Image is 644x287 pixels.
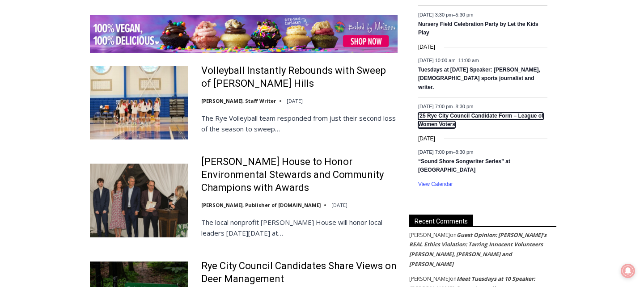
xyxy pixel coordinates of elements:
[418,104,473,109] time: –
[458,58,479,63] span: 11:00 am
[201,217,398,238] p: The local nonprofit [PERSON_NAME] House will honor local leaders [DATE][DATE] at…
[418,135,435,143] time: [DATE]
[90,164,188,237] img: Wainwright House to Honor Environmental Stewards and Community Champions with Awards
[409,215,473,227] span: Recent Comments
[201,156,398,194] a: [PERSON_NAME] House to Honor Environmental Stewards and Community Champions with Awards
[201,97,276,104] a: [PERSON_NAME], Staff Writer
[201,113,398,134] p: The Rye Volleyball team responded from just their second loss of the season to sweep…
[409,230,556,269] footer: on
[456,12,474,17] span: 5:30 pm
[418,149,473,155] time: –
[418,12,473,17] time: –
[201,260,398,285] a: Rye City Council Candidates Share Views on Deer Management
[418,67,540,91] a: Tuesdays at [DATE] Speaker: [PERSON_NAME], [DEMOGRAPHIC_DATA] sports journalist and writer.
[234,89,415,109] span: Intern @ [DOMAIN_NAME]
[418,158,510,174] a: “Sound Shore Songwriter Series” at [GEOGRAPHIC_DATA]
[418,21,538,37] a: Nursery Field Celebration Party by Let the Kids Play
[287,97,303,104] time: [DATE]
[418,58,479,63] time: –
[418,181,453,188] a: View Calendar
[409,275,450,283] span: [PERSON_NAME]
[215,87,433,111] a: Intern @ [DOMAIN_NAME]
[90,15,398,53] img: Baked by Melissa
[456,149,474,155] span: 8:30 pm
[409,231,450,239] span: [PERSON_NAME]
[418,113,543,128] a: ’25 Rye City Council Candidate Form – League of Women Voters
[201,64,398,90] a: Volleyball Instantly Rebounds with Sweep of [PERSON_NAME] Hills
[331,202,347,208] time: [DATE]
[409,231,547,268] a: Guest Opinion: [PERSON_NAME]’s REAL Ethics Violation: Tarring Innocent Volunteers [PERSON_NAME], ...
[418,58,456,63] span: [DATE] 10:00 am
[201,202,321,208] a: [PERSON_NAME], Publisher of [DOMAIN_NAME]
[456,104,474,109] span: 8:30 pm
[226,0,423,87] div: "We would have speakers with experience in local journalism speak to us about their experiences a...
[418,12,453,17] span: [DATE] 3:30 pm
[90,66,188,139] img: Volleyball Instantly Rebounds with Sweep of Byram Hills
[418,43,435,51] time: [DATE]
[418,104,453,109] span: [DATE] 7:00 pm
[418,149,453,155] span: [DATE] 7:00 pm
